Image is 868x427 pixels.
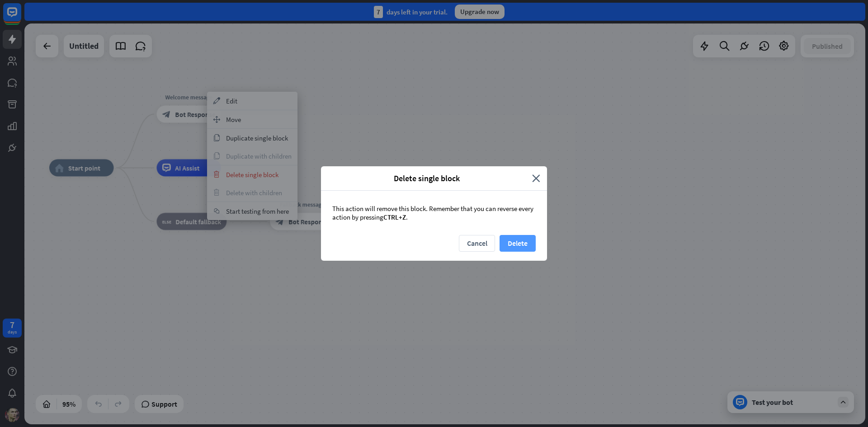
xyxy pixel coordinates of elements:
button: Delete [500,235,536,252]
button: Open LiveChat chat widget [7,4,34,31]
i: close [532,173,540,183]
div: This action will remove this block. Remember that you can reverse every action by pressing . [321,191,547,235]
span: Delete single block [328,173,525,183]
button: Cancel [459,235,495,252]
span: CTRL+Z [383,213,406,221]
